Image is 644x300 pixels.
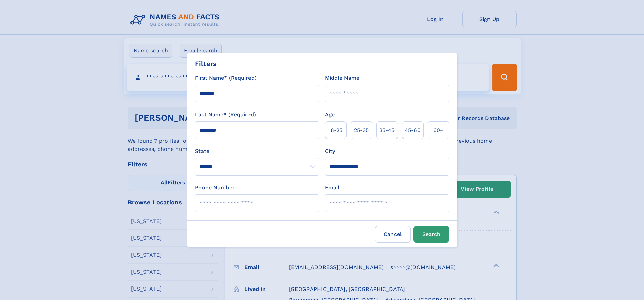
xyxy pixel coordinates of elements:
[379,126,395,134] span: 35‑45
[375,226,411,243] label: Cancel
[195,147,319,155] label: State
[325,147,335,155] label: City
[195,74,257,82] label: First Name* (Required)
[433,126,444,134] span: 60+
[405,126,421,134] span: 45‑60
[195,111,256,119] label: Last Name* (Required)
[329,126,342,134] span: 18‑25
[325,111,335,119] label: Age
[195,59,217,69] div: Filters
[325,184,339,192] label: Email
[413,226,449,243] button: Search
[195,184,235,192] label: Phone Number
[325,74,359,82] label: Middle Name
[354,126,369,134] span: 25‑35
